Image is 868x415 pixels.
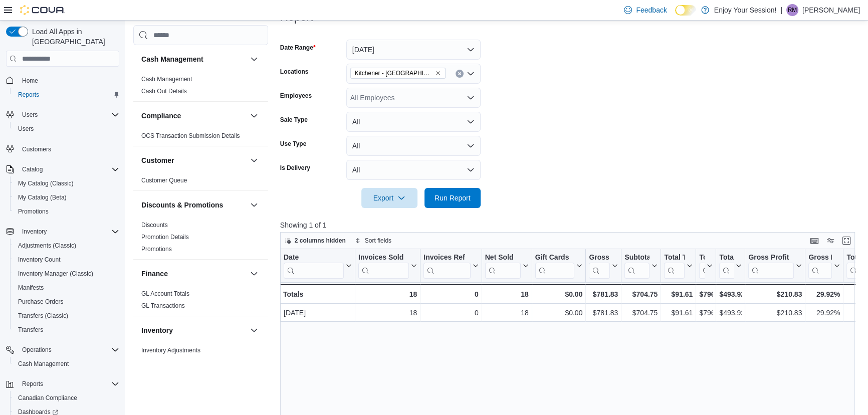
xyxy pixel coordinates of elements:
[14,177,78,189] a: My Catalog (Classic)
[18,193,67,201] span: My Catalog (Beta)
[2,377,123,391] button: Reports
[283,288,352,300] div: Totals
[280,140,306,148] label: Use Type
[589,253,618,279] button: Gross Sales
[808,253,840,279] button: Gross Margin
[367,188,411,208] span: Export
[18,125,34,133] span: Users
[284,253,352,279] button: Date
[748,253,794,263] div: Gross Profit
[141,88,187,95] a: Cash Out Details
[14,254,119,266] span: Inventory Count
[10,190,123,204] button: My Catalog (Beta)
[18,326,43,334] span: Transfers
[467,70,475,78] button: Open list of options
[18,109,42,121] button: Users
[14,296,119,308] span: Purchase Orders
[423,307,478,319] div: 0
[485,253,520,263] div: Net Sold
[280,164,310,172] label: Is Delivery
[699,288,713,300] div: $796.36
[467,94,475,102] button: Open list of options
[699,307,713,319] div: $796.36
[10,281,123,295] button: Manifests
[664,253,693,279] button: Total Tax
[423,288,478,300] div: 0
[141,325,246,335] button: Inventory
[280,68,309,76] label: Locations
[14,89,119,101] span: Reports
[280,44,316,52] label: Date Range
[358,253,409,263] div: Invoices Sold
[141,87,187,95] span: Cash Out Details
[346,40,481,60] button: [DATE]
[141,76,192,83] a: Cash Management
[10,239,123,253] button: Adjustments (Classic)
[14,177,119,189] span: My Catalog (Classic)
[141,177,187,184] a: Customer Queue
[664,253,685,279] div: Total Tax
[824,235,836,247] button: Display options
[2,343,123,357] button: Operations
[280,92,312,100] label: Employees
[808,307,840,319] div: 29.92%
[248,154,260,166] button: Customer
[18,378,47,390] button: Reports
[664,288,693,300] div: $91.61
[248,53,260,65] button: Cash Management
[284,253,344,279] div: Date
[2,73,123,87] button: Home
[423,253,470,279] div: Invoices Ref
[624,253,658,279] button: Subtotal
[280,116,308,124] label: Sale Type
[358,253,409,279] div: Invoices Sold
[351,235,395,247] button: Sort fields
[18,344,119,356] span: Operations
[675,5,696,16] input: Dark Mode
[355,68,433,78] span: Kitchener - [GEOGRAPHIC_DATA]
[141,111,246,121] button: Compliance
[14,123,119,135] span: Users
[22,145,51,153] span: Customers
[284,253,344,263] div: Date
[780,4,782,16] p: |
[133,130,268,146] div: Compliance
[2,142,123,156] button: Customers
[18,143,55,155] a: Customers
[808,288,840,300] div: 29.92%
[248,199,260,211] button: Discounts & Promotions
[358,253,417,279] button: Invoices Sold
[14,282,48,294] a: Manifests
[664,307,693,319] div: $91.61
[748,253,802,279] button: Gross Profit
[248,324,260,336] button: Inventory
[14,392,81,404] a: Canadian Compliance
[535,288,582,300] div: $0.00
[10,357,123,371] button: Cash Management
[699,253,705,263] div: Total Invoiced
[18,360,69,368] span: Cash Management
[748,307,802,319] div: $210.83
[10,267,123,281] button: Inventory Manager (Classic)
[295,237,346,245] span: 2 columns hidden
[14,254,65,266] a: Inventory Count
[18,270,93,278] span: Inventory Manager (Classic)
[18,378,119,390] span: Reports
[748,288,802,300] div: $210.83
[14,205,119,218] span: Promotions
[18,256,61,264] span: Inventory Count
[22,380,43,388] span: Reports
[699,253,705,279] div: Total Invoiced
[281,235,350,247] button: 2 columns hidden
[10,204,123,219] button: Promotions
[14,324,47,336] a: Transfers
[748,253,794,279] div: Gross Profit
[10,309,123,323] button: Transfers (Classic)
[636,5,667,15] span: Feedback
[18,226,119,238] span: Inventory
[719,253,734,263] div: Total Cost
[18,298,64,306] span: Purchase Orders
[664,253,685,263] div: Total Tax
[788,4,797,16] span: RM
